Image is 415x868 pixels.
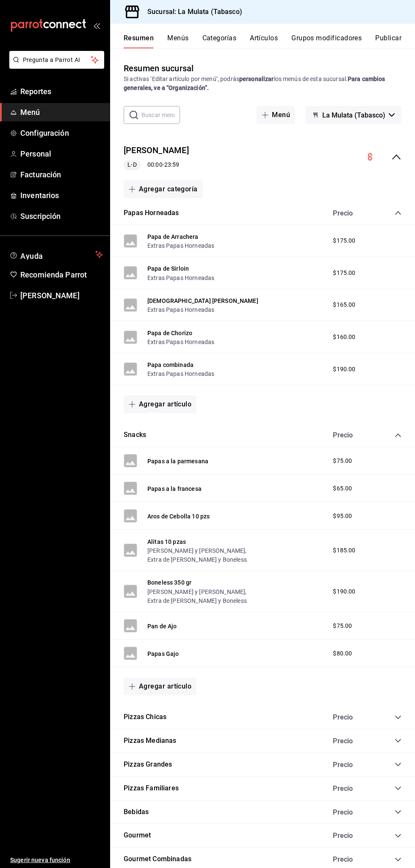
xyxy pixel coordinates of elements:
span: $175.00 [333,269,355,277]
button: collapse-category-row [395,210,401,216]
button: Extra de [PERSON_NAME] y Boneless [147,555,247,564]
span: Facturación [20,169,103,180]
button: [PERSON_NAME] y [PERSON_NAME] [147,546,245,555]
button: Papa de Sirloin [147,264,189,273]
div: , [147,587,324,605]
div: , [147,546,324,564]
button: Aros de Cebolla 10 pzs [147,512,210,521]
button: collapse-category-row [395,785,401,792]
span: $190.00 [333,365,355,374]
button: Resumen [124,34,154,48]
button: Categorías [202,34,237,48]
button: Extras Papas Horneadas [147,241,214,250]
button: Agregar categoría [124,180,203,198]
button: Pizzas Chicas [124,712,166,722]
button: Pan de Ajo [147,622,177,630]
button: Extras Papas Horneadas [147,370,214,378]
span: Recomienda Parrot [20,269,103,280]
input: Buscar menú [141,106,180,123]
div: Precio [324,808,379,816]
span: $175.00 [333,236,355,245]
span: $185.00 [333,546,355,555]
button: [PERSON_NAME] y [PERSON_NAME] [147,588,245,596]
div: Precio [324,761,379,769]
div: Si activas ‘Editar artículo por menú’, podrás los menús de esta sucursal. [124,75,401,92]
button: Papa combinada [147,361,194,369]
div: Resumen sucursal [124,62,194,75]
button: Publicar [375,34,401,48]
button: Extras Papas Horneadas [147,305,214,314]
button: [DEMOGRAPHIC_DATA] [PERSON_NAME] [147,297,258,305]
button: collapse-category-row [395,856,401,863]
button: La Mulata (Tabasco) [305,106,401,124]
button: collapse-category-row [395,761,401,768]
span: Suscripción [20,210,103,222]
button: Gourmet [124,831,151,840]
span: Sugerir nueva función [10,856,103,865]
h3: Sucursal: La Mulata (Tabasco) [141,7,242,17]
button: Pizzas Familiares [124,784,179,793]
span: $190.00 [333,587,355,596]
button: [PERSON_NAME] [124,144,189,157]
button: Papas Horneadas [124,208,179,218]
div: collapse-menu-row [110,137,415,177]
span: Menú [20,106,103,118]
button: Menús [167,34,188,48]
button: Snacks [124,430,146,440]
button: Bebidas [124,807,149,817]
span: $80.00 [333,649,352,658]
span: Personal [20,148,103,160]
span: La Mulata (Tabasco) [322,111,385,119]
div: Precio [324,855,379,863]
button: Papas a la parmesana [147,457,208,465]
span: [PERSON_NAME] [20,290,103,301]
button: Grupos modificadores [291,34,362,48]
span: Pregunta a Parrot AI [23,56,91,64]
button: Pizzas Medianas [124,736,177,746]
button: Agregar artículo [124,678,196,695]
button: open_drawer_menu [93,22,100,29]
button: Menú [257,106,295,124]
span: $95.00 [333,512,352,521]
button: Alitas 10 pzas [147,538,186,546]
button: Pregunta a Parrot AI [9,51,104,69]
div: Precio [324,431,379,439]
button: Papa de Chorizo [147,329,192,337]
button: collapse-category-row [395,809,401,815]
span: Inventarios [20,190,103,201]
button: Papas a la francesa [147,484,202,493]
button: collapse-category-row [395,432,401,439]
button: Extra de [PERSON_NAME] y Boneless [147,596,247,605]
strong: personalizar [239,76,274,82]
span: Ayuda [20,249,92,260]
button: Artículos [250,34,278,48]
div: 00:00 - 23:59 [124,160,189,170]
div: Precio [324,209,379,217]
button: Agregar artículo [124,395,196,413]
button: Boneless 350 gr [147,578,191,587]
span: $165.00 [333,300,355,309]
span: $160.00 [333,333,355,342]
button: collapse-category-row [395,737,401,744]
span: $75.00 [333,456,352,465]
div: Precio [324,713,379,721]
button: Papa de Arrachera [147,232,199,241]
a: Pregunta a Parrot AI [6,62,104,70]
button: Pizzas Grandes [124,760,172,770]
span: Configuración [20,127,103,139]
button: Papas Gajo [147,650,179,658]
div: navigation tabs [124,34,415,48]
button: collapse-category-row [395,714,401,721]
button: Extras Papas Horneadas [147,338,214,346]
span: L-D [124,160,140,169]
div: Precio [324,737,379,745]
div: Precio [324,784,379,792]
div: Precio [324,832,379,840]
button: collapse-category-row [395,832,401,839]
span: Reportes [20,86,103,97]
span: $65.00 [333,484,352,493]
span: $75.00 [333,622,352,630]
button: Gourmet Combinadas [124,854,191,864]
button: Extras Papas Horneadas [147,274,214,282]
